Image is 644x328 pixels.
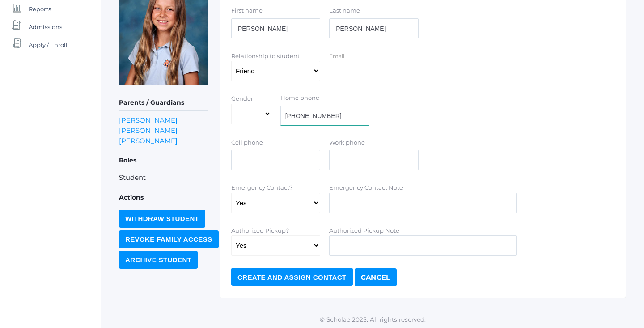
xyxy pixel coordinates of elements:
[355,268,397,286] a: Cancel
[119,190,208,205] h5: Actions
[329,138,418,147] label: Work phone
[119,251,198,269] input: Archive Student
[29,18,62,36] span: Admissions
[119,115,178,125] a: [PERSON_NAME]
[119,153,208,168] h5: Roles
[119,136,178,146] a: [PERSON_NAME]
[119,173,208,183] li: Student
[231,95,253,102] label: Gender
[119,95,208,111] h5: Parents / Guardians
[119,125,178,136] a: [PERSON_NAME]
[280,94,369,102] label: Home phone
[231,227,289,234] label: Authorized Pickup?
[119,230,219,248] input: Revoke Family Access
[329,6,418,15] label: Last name
[101,315,644,324] p: © Scholae 2025. All rights reserved.
[231,138,320,147] label: Cell phone
[231,268,353,286] input: Create and Assign Contact
[329,227,399,234] label: Authorized Pickup Note
[231,52,300,60] label: Relationship to student
[119,210,205,228] input: Withdraw Student
[329,53,344,60] label: Email
[231,6,320,15] label: First name
[231,184,292,191] label: Emergency Contact?
[329,184,403,191] label: Emergency Contact Note
[29,36,68,54] span: Apply / Enroll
